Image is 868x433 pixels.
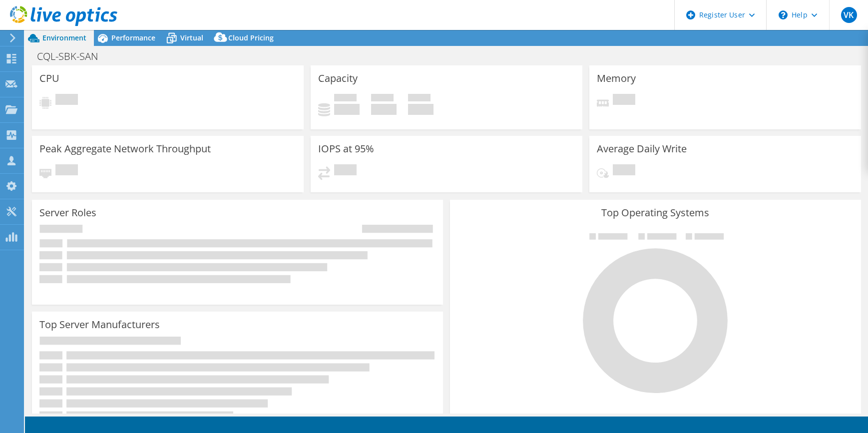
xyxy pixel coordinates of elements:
h3: Memory [597,73,636,84]
span: Environment [42,33,86,42]
span: Pending [55,164,78,178]
h4: 0 GiB [334,104,360,115]
h3: Server Roles [39,207,96,218]
h1: CQL-SBK-SAN [32,51,113,62]
h3: CPU [39,73,59,84]
h3: Capacity [318,73,358,84]
span: Pending [613,94,635,107]
h3: Average Daily Write [597,143,687,154]
h4: 0 GiB [371,104,397,115]
span: Pending [334,164,357,178]
span: Performance [111,33,155,42]
h4: 0 GiB [408,104,434,115]
span: Virtual [180,33,203,42]
span: Used [334,94,357,104]
svg: \n [779,10,788,19]
h3: Top Operating Systems [457,207,854,218]
span: Pending [613,164,635,178]
span: Total [408,94,431,104]
span: Pending [55,94,78,107]
span: Cloud Pricing [228,33,274,42]
span: Free [371,94,394,104]
h3: IOPS at 95% [318,143,374,154]
h3: Peak Aggregate Network Throughput [39,143,211,154]
h3: Top Server Manufacturers [39,319,160,330]
span: VK [841,7,857,23]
